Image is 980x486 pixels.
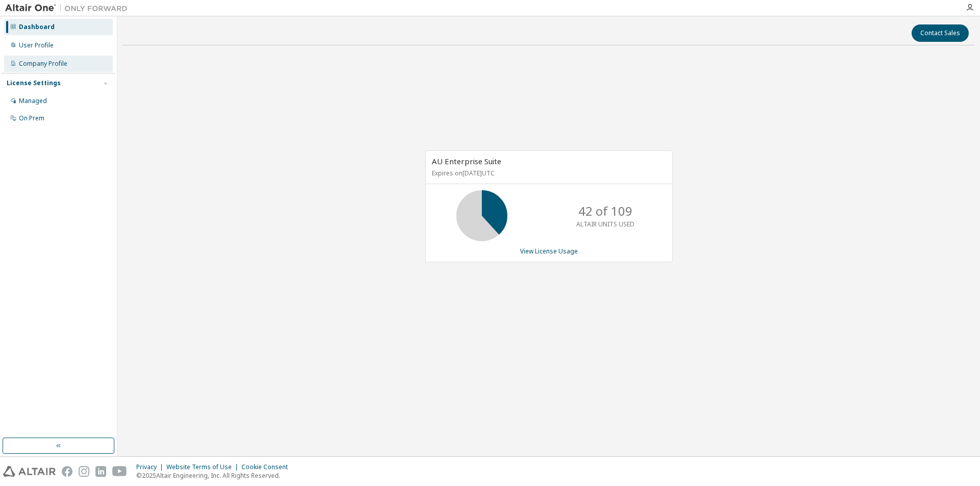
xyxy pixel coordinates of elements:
[241,463,294,471] div: Cookie Consent
[5,3,133,13] img: Altair One
[19,41,54,49] div: User Profile
[95,466,106,477] img: linkedin.svg
[912,24,969,42] button: Contact Sales
[576,220,634,228] p: ALTAIR UNITS USED
[19,114,44,122] div: On Prem
[432,169,664,177] p: Expires on [DATE] UTC
[578,202,632,220] p: 42 of 109
[3,466,56,477] img: altair_logo.svg
[7,79,61,87] div: License Settings
[136,463,166,471] div: Privacy
[79,466,89,477] img: instagram.svg
[136,471,294,480] p: © 2025 Altair Engineering, Inc. All Rights Reserved.
[432,156,501,166] span: AU Enterprise Suite
[19,97,47,105] div: Managed
[166,463,241,471] div: Website Terms of Use
[520,247,578,255] a: View License Usage
[19,23,55,31] div: Dashboard
[112,466,127,477] img: youtube.svg
[19,60,67,68] div: Company Profile
[62,466,72,477] img: facebook.svg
